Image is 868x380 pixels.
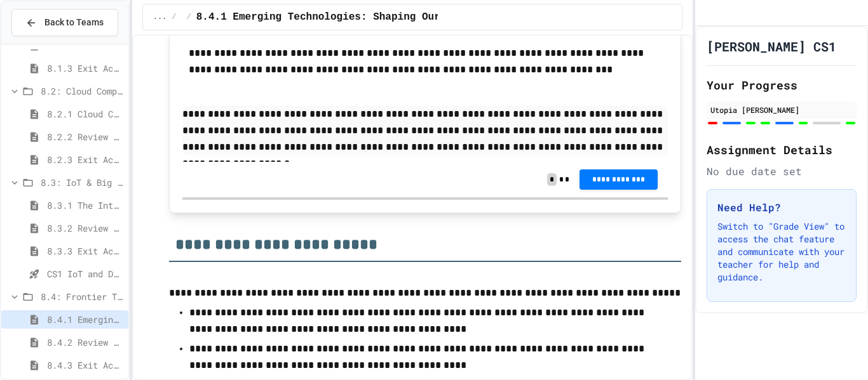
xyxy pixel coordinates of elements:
span: 8.2: Cloud Computing [41,84,123,98]
h1: [PERSON_NAME] CS1 [707,37,836,55]
span: 8.4: Frontier Tech Spotlight [41,290,123,303]
span: 8.4.1 Emerging Technologies: Shaping Our Digital Future [47,313,123,326]
div: No due date set [707,164,857,179]
h3: Need Help? [717,200,846,215]
span: 8.4.1 Emerging Technologies: Shaping Our Digital Future [196,10,532,25]
span: 8.4.3 Exit Activity - Future Tech Challenge [47,358,123,372]
span: 8.4.2 Review - Emerging Technologies: Shaping Our Digital Future [47,336,123,349]
span: 8.2.3 Exit Activity - Cloud Service Detective [47,153,123,166]
h2: Your Progress [707,76,857,94]
div: Utopia [PERSON_NAME] [710,104,853,115]
span: 8.1.3 Exit Activity - AI Detective [47,62,123,75]
span: / [172,12,176,22]
span: 8.2.1 Cloud Computing: Transforming the Digital World [47,107,123,121]
button: Back to Teams [11,9,118,36]
span: / [187,12,191,22]
span: Back to Teams [44,16,104,29]
span: CS1 IoT and Data [47,267,123,280]
span: 8.2.2 Review - Cloud Computing [47,130,123,143]
span: 8.3.3 Exit Activity - IoT Data Detective Challenge [47,244,123,258]
p: Switch to "Grade View" to access the chat feature and communicate with your teacher for help and ... [717,220,846,284]
span: 8.3: IoT & Big Data [41,176,123,189]
h2: Assignment Details [707,141,857,159]
span: 8.3.2 Review - The Internet of Things and Big Data [47,221,123,235]
span: 8.3.1 The Internet of Things and Big Data: Our Connected Digital World [47,199,123,212]
span: ... [153,12,167,22]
